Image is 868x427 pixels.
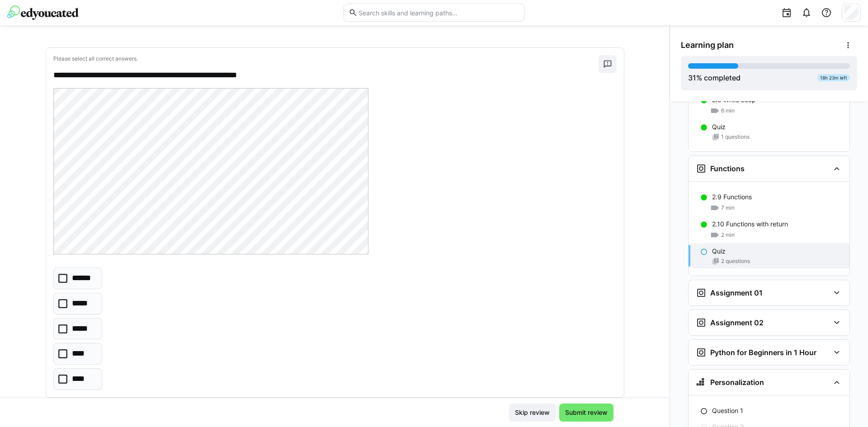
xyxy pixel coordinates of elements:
span: 2 min [721,231,735,239]
span: Learning plan [681,40,734,50]
h3: Functions [710,164,745,173]
span: Skip review [514,408,551,417]
span: 6 min [721,107,735,114]
h3: Assignment 01 [710,288,763,297]
h3: Personalization [710,378,764,387]
div: 18h 23m left [817,74,850,81]
div: % completed [688,72,741,83]
p: 2.10 Functions with return [712,220,788,229]
input: Search skills and learning paths… [358,9,519,17]
h3: Assignment 02 [710,318,764,327]
button: Submit review [559,404,613,422]
button: Skip review [509,404,556,422]
h3: Python for Beginners in 1 Hour [710,348,816,357]
span: Submit review [564,408,609,417]
span: 1 questions [721,133,750,141]
p: Quiz [712,122,726,131]
span: 2 questions [721,258,750,265]
p: Quiz [712,247,726,256]
p: 2.9 Functions [712,192,752,202]
p: Please select all correct answers. [53,55,599,62]
span: 7 min [721,204,735,211]
p: Question 1 [712,406,743,415]
span: 31 [688,73,696,82]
